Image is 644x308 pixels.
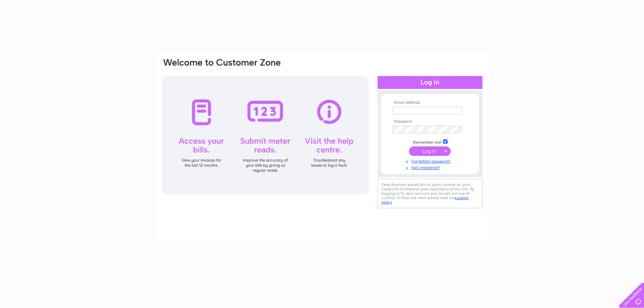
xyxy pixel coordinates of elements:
td: Remember me? [391,138,469,145]
th: Password: [391,119,469,124]
a: cookies policy [381,195,469,205]
th: Email Address: [391,100,469,105]
input: Submit [409,146,451,156]
a: Not registered? [392,164,469,170]
div: Clear Business would like to place cookies on your computer to improve your experience of the sit... [378,179,482,208]
a: Forgotten password? [392,158,469,164]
